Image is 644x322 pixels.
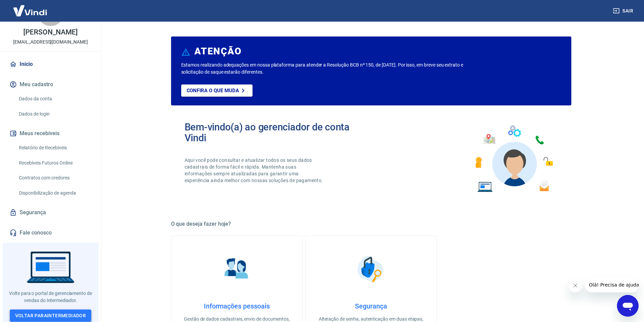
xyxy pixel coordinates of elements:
a: Segurança [8,205,93,220]
img: Informações pessoais [220,252,254,286]
a: Dados de login [16,107,93,121]
p: Confira o que muda [187,88,239,94]
iframe: Fechar mensagem [569,279,582,292]
img: Segurança [354,252,388,286]
a: Dados da conta [16,92,93,106]
a: Fale conosco [8,225,93,240]
span: Olá! Precisa de ajuda? [4,5,57,10]
button: Sair [612,5,636,17]
h2: Bem-vindo(a) ao gerenciador de conta Vindi [185,122,371,143]
a: Contratos com credores [16,171,93,185]
h6: ATENÇÃO [194,48,241,55]
p: [PERSON_NAME] [23,29,77,36]
iframe: Mensagem da empresa [585,277,639,292]
button: Meus recebíveis [8,126,93,141]
img: Vindi [8,0,52,21]
a: Relatório de Recebíveis [16,141,93,155]
a: Confira o que muda [181,84,253,97]
a: Voltar paraIntermediador [10,309,92,322]
iframe: Botão para abrir a janela de mensagens [617,295,639,317]
img: Imagem de um avatar masculino com diversos icones exemplificando as funcionalidades do gerenciado... [469,122,558,196]
p: [EMAIL_ADDRESS][DOMAIN_NAME] [13,39,88,46]
p: Estamos realizando adequações em nossa plataforma para atender a Resolução BCB nº 150, de [DATE].... [181,61,485,76]
a: Recebíveis Futuros Online [16,156,93,170]
h4: Informações pessoais [182,302,291,310]
h5: O que deseja fazer hoje? [171,221,571,227]
a: Disponibilização de agenda [16,186,93,200]
button: Meu cadastro [8,77,93,92]
a: Início [8,57,93,72]
p: Aqui você pode consultar e atualizar todos os seus dados cadastrais de forma fácil e rápida. Mant... [185,157,325,184]
h4: Segurança [316,302,426,310]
